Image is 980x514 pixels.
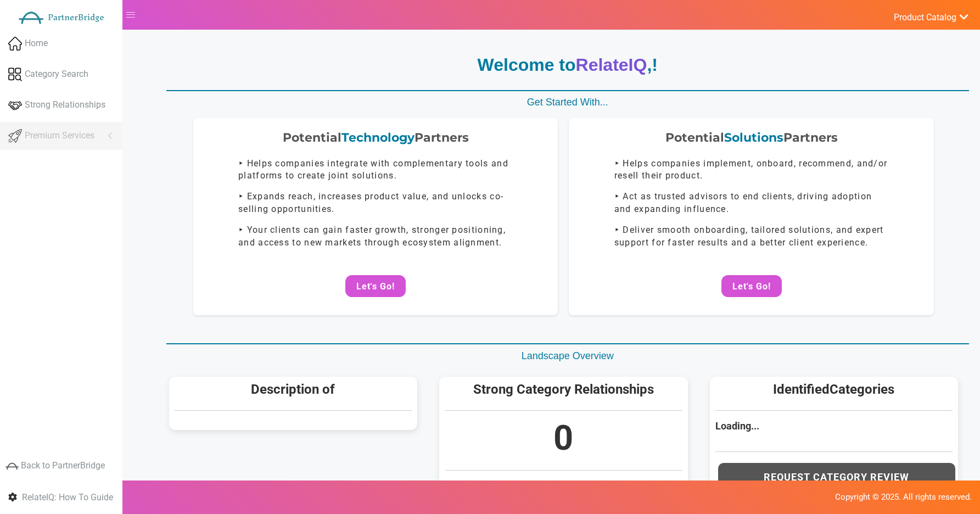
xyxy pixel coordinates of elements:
span: Strong Relationships [25,99,105,111]
img: greyIcon.png [5,460,19,473]
h5: Strong Category Relationships [445,382,682,396]
span: Get Started With... [527,97,608,108]
p: ‣ Expands reach, increases product value, and unlocks co-selling opportunities. [238,191,513,216]
p: ‣ Helps companies implement, onboard, recommend, and/or resell their product. [614,158,889,183]
span: Product Catalog [894,12,956,23]
span: Home [25,37,48,50]
span: Solutions [724,130,783,145]
div: Potential Partners [204,129,547,146]
p: ‣ Your clients can gain faster growth, stronger positioning, and access to new markets through ec... [238,224,513,249]
span: 0 [553,418,573,458]
span: RelateIQ [576,55,647,75]
button: Let's Go! [721,275,782,297]
a: Product Catalog [882,9,969,24]
p: ‣ Act as trusted advisors to end clients, driving adoption and expanding influence. [614,191,889,216]
div: Potential Partners [580,129,923,146]
button: Request Category Review [718,463,955,490]
span: Landscape Overview [522,350,614,361]
span: Category Search [25,68,88,81]
h5: Identified Categories [715,382,953,396]
span: Technology [341,130,415,145]
h5: Description of [175,382,412,396]
p: ‣ Helps companies integrate with complementary tools and platforms to create joint solutions. [238,158,513,183]
span: RelateIQ: How To Guide [22,492,113,502]
strong: Welcome to , ! [478,55,658,75]
p: Copyright © 2025. All rights reserved. [8,491,972,503]
div: Loading... [715,419,953,433]
button: Let's Go! [345,275,406,297]
span: Back to PartnerBridge [21,460,105,471]
p: ‣ Deliver smooth onboarding, tailored solutions, and expert support for faster results and a bett... [614,224,889,249]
